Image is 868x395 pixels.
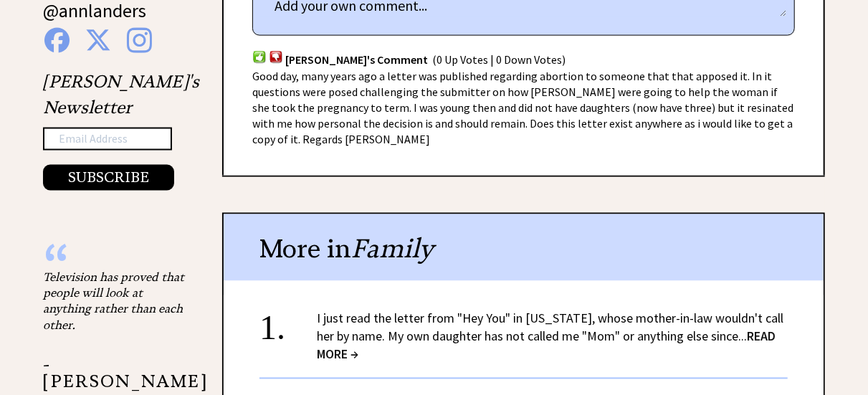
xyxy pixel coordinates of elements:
span: [PERSON_NAME]'s Comment [285,52,428,67]
div: 1. [259,310,317,336]
button: SUBSCRIBE [43,165,174,191]
img: facebook%20blue.png [44,28,70,53]
span: READ MORE → [317,328,776,363]
img: votup.png [252,50,267,64]
a: I just read the letter from "Hey You" in [US_STATE], whose mother-in-law wouldn't call her by nam... [317,310,783,363]
img: votdown.png [269,50,283,64]
span: Good day, many years ago a letter was published regarding abortion to someone that that apposed i... [252,69,793,146]
img: x%20blue.png [85,28,111,53]
input: Email Address [43,128,172,151]
div: “ [43,255,186,270]
img: instagram%20blue.png [127,28,152,53]
div: [PERSON_NAME]'s Newsletter [43,69,199,191]
div: Television has proved that people will look at anything rather than each other. [43,270,186,334]
span: Family [351,233,434,265]
div: More in [224,214,824,281]
span: (0 Up Votes | 0 Down Votes) [432,52,566,67]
